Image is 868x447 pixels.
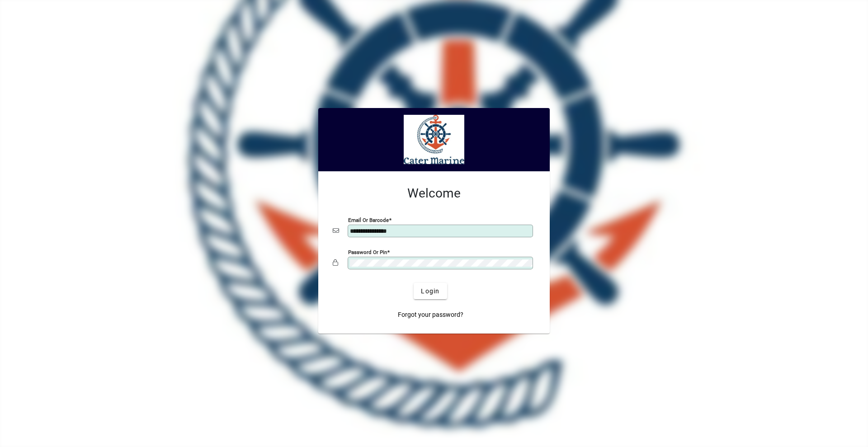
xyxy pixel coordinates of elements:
span: Forgot your password? [398,310,463,320]
h2: Welcome [333,186,535,201]
a: Forgot your password? [394,306,467,323]
mat-label: Password or Pin [348,249,387,255]
mat-label: Email or Barcode [348,217,389,223]
span: Login [421,287,439,296]
button: Login [414,283,447,299]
